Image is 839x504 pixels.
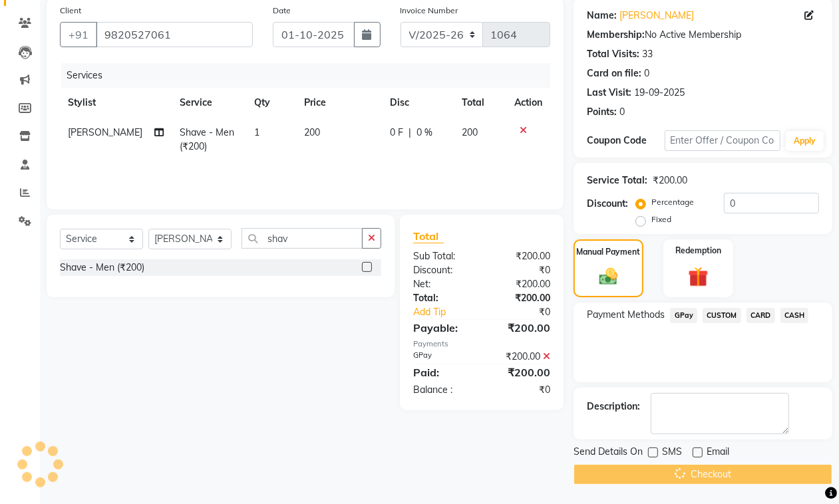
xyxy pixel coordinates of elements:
div: Discount: [587,197,628,211]
div: Paid: [403,364,482,380]
div: ₹200.00 [482,249,560,263]
th: Service [172,88,246,118]
span: [PERSON_NAME] [68,126,142,138]
label: Manual Payment [577,246,641,258]
div: Description: [587,400,640,414]
label: Fixed [651,213,671,225]
div: Payable: [403,320,482,336]
div: ₹200.00 [482,320,560,336]
div: 0 [619,105,625,119]
div: Shave - Men (₹200) [60,261,144,275]
div: ₹200.00 [482,364,560,380]
div: Total Visits: [587,47,639,61]
input: Search by Name/Mobile/Email/Code [96,22,253,47]
img: _gift.svg [682,265,714,289]
span: | [409,126,411,140]
span: GPay [670,308,697,323]
div: ₹0 [495,305,560,319]
div: Sub Total: [403,249,482,263]
span: Send Details On [574,445,643,461]
div: Points: [587,105,617,119]
div: Payments [413,338,550,350]
div: ₹200.00 [653,174,687,188]
div: Coupon Code [587,134,664,148]
span: 0 F [390,126,403,140]
img: _cash.svg [593,266,623,287]
span: Shave - Men (₹200) [180,126,234,152]
div: 19-09-2025 [634,86,685,100]
span: 200 [462,126,478,138]
th: Disc [382,88,454,118]
th: Stylist [60,88,172,118]
th: Total [454,88,506,118]
span: Payment Methods [587,308,665,322]
div: Services [61,63,560,88]
div: Last Visit: [587,86,631,100]
span: 1 [255,126,260,138]
div: GPay [403,350,482,364]
label: Invoice Number [401,5,458,17]
div: Name: [587,9,617,23]
div: No Active Membership [587,28,819,42]
div: ₹200.00 [482,291,560,305]
button: +91 [60,22,97,47]
button: Apply [786,131,824,151]
div: Membership: [587,28,645,42]
div: Balance : [403,383,482,397]
div: Card on file: [587,66,641,80]
div: ₹200.00 [482,350,560,364]
span: 0 % [417,126,432,140]
label: Client [60,5,81,17]
span: CUSTOM [703,308,741,323]
div: 0 [644,66,649,80]
label: Date [273,5,291,17]
th: Qty [247,88,296,118]
label: Percentage [651,196,694,208]
div: ₹200.00 [482,277,560,291]
span: CASH [780,308,809,323]
a: [PERSON_NAME] [619,9,694,23]
th: Price [296,88,383,118]
label: Redemption [675,245,721,257]
input: Search or Scan [242,228,363,249]
a: Add Tip [403,305,495,319]
span: SMS [662,445,682,461]
div: Discount: [403,263,482,277]
span: 200 [304,126,320,138]
div: ₹0 [482,263,560,277]
div: 33 [642,47,653,61]
span: Email [707,445,729,461]
div: Total: [403,291,482,305]
th: Action [506,88,550,118]
div: Service Total: [587,174,647,188]
span: Total [413,229,444,243]
div: Net: [403,277,482,291]
span: CARD [747,308,775,323]
div: ₹0 [482,383,560,397]
input: Enter Offer / Coupon Code [665,130,780,151]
